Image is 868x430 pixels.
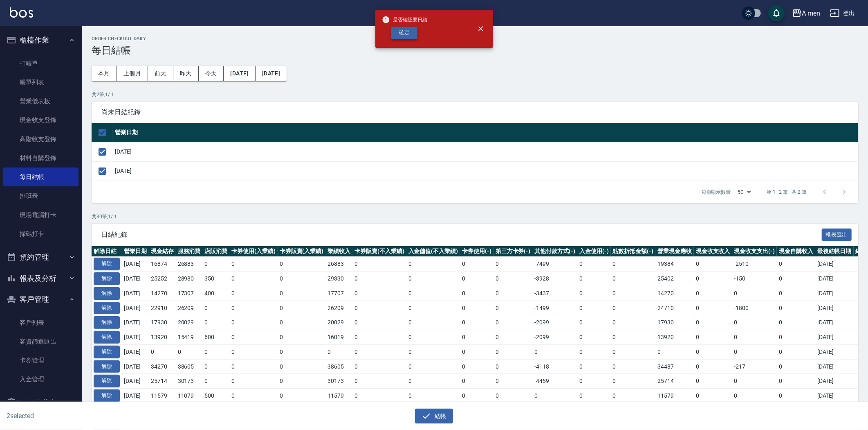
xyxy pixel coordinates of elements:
[655,246,694,257] th: 營業現金應收
[655,359,694,374] td: 34487
[278,257,326,272] td: 0
[655,344,694,359] td: 0
[122,374,149,389] td: [DATE]
[460,359,493,374] td: 0
[122,272,149,286] td: [DATE]
[815,246,854,257] th: 最後結帳日期
[92,45,858,56] h3: 每日結帳
[325,374,352,389] td: 30173
[149,301,176,315] td: 22910
[202,272,229,286] td: 350
[3,149,79,167] a: 材料自購登錄
[655,301,694,315] td: 24710
[3,130,79,149] a: 高階收支登錄
[732,272,777,286] td: -150
[611,272,656,286] td: 0
[611,257,656,272] td: 0
[655,315,694,330] td: 17930
[122,315,149,330] td: [DATE]
[94,360,120,373] button: 解除
[577,330,611,345] td: 0
[532,272,577,286] td: -3928
[149,389,176,403] td: 11579
[325,389,352,403] td: 11579
[406,374,460,389] td: 0
[406,315,460,330] td: 0
[460,246,493,257] th: 卡券使用(-)
[460,344,493,359] td: 0
[815,301,854,315] td: [DATE]
[777,389,815,403] td: 0
[94,331,120,344] button: 解除
[532,286,577,301] td: -3437
[113,142,858,161] td: [DATE]
[777,257,815,272] td: 0
[732,301,777,315] td: -1800
[815,272,854,286] td: [DATE]
[202,301,229,315] td: 0
[777,330,815,345] td: 0
[732,330,777,345] td: 0
[655,374,694,389] td: 25714
[149,344,176,359] td: 0
[176,272,203,286] td: 28980
[94,287,120,300] button: 解除
[460,286,493,301] td: 0
[352,344,406,359] td: 0
[655,330,694,345] td: 13920
[472,20,490,38] button: close
[493,374,533,389] td: 0
[352,301,406,315] td: 0
[460,389,493,403] td: 0
[352,272,406,286] td: 0
[229,344,278,359] td: 0
[493,344,533,359] td: 0
[611,315,656,330] td: 0
[577,374,611,389] td: 0
[94,316,120,329] button: 解除
[611,359,656,374] td: 0
[415,409,453,424] button: 結帳
[149,272,176,286] td: 25252
[577,272,611,286] td: 0
[202,257,229,272] td: 0
[113,161,858,181] td: [DATE]
[532,359,577,374] td: -4118
[406,359,460,374] td: 0
[460,330,493,345] td: 0
[777,344,815,359] td: 0
[325,315,352,330] td: 20029
[493,246,533,257] th: 第三方卡券(-)
[202,389,229,403] td: 500
[815,330,854,345] td: [DATE]
[493,389,533,403] td: 0
[611,344,656,359] td: 0
[694,286,732,301] td: 0
[694,301,732,315] td: 0
[149,246,176,257] th: 現金結存
[229,301,278,315] td: 0
[278,374,326,389] td: 0
[122,330,149,345] td: [DATE]
[3,111,79,129] a: 現金收支登錄
[694,257,732,272] td: 0
[391,27,417,39] button: 確定
[278,389,326,403] td: 0
[352,257,406,272] td: 0
[777,315,815,330] td: 0
[149,286,176,301] td: 14270
[406,330,460,345] td: 0
[176,301,203,315] td: 26209
[532,257,577,272] td: -7499
[532,330,577,345] td: -2099
[460,301,493,315] td: 0
[382,16,428,24] span: 是否確認要日結
[577,389,611,403] td: 0
[3,332,79,351] a: 客資篩選匯出
[406,301,460,315] td: 0
[3,186,79,205] a: 排班表
[815,389,854,403] td: [DATE]
[202,344,229,359] td: 0
[148,66,173,81] button: 前天
[325,359,352,374] td: 38605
